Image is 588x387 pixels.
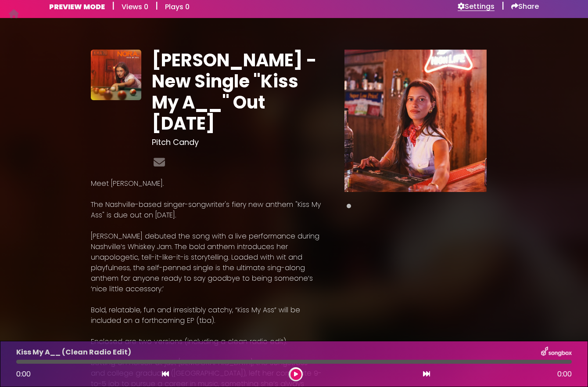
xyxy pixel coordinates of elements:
[91,336,323,347] p: Enclosed are two versions (including a clean radio edit).
[344,50,487,192] img: Main Media
[152,137,324,147] h3: Pitch Candy
[91,199,323,221] p: The Nashville-based singer-songwriter's fiery new anthem "Kiss My Ass" is due out on [DATE].
[155,0,158,11] h5: |
[557,369,572,380] span: 0:00
[122,3,148,11] h6: Views 0
[91,231,323,294] p: [PERSON_NAME] debuted the song with a live performance during Nashville’s Whiskey Jam. The bold a...
[541,347,572,358] img: songbox-logo-white.png
[16,347,131,358] p: Kiss My A__ (Clean Radio Edit)
[511,2,539,11] a: Share
[165,3,190,11] h6: Plays 0
[502,0,504,11] h5: |
[91,50,141,100] img: MW4ZOMCiTbmgSh0YpAra
[91,178,323,189] p: Meet [PERSON_NAME].
[112,0,115,11] h5: |
[49,3,105,11] h6: PREVIEW MODE
[16,369,31,379] span: 0:00
[152,50,324,134] h1: [PERSON_NAME] - New Single "Kiss My A__" Out [DATE]
[458,2,495,11] a: Settings
[91,305,323,326] p: Bold, relatable, fun and irresistibly catchy, “Kiss My Ass” will be included on a forthcoming EP ...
